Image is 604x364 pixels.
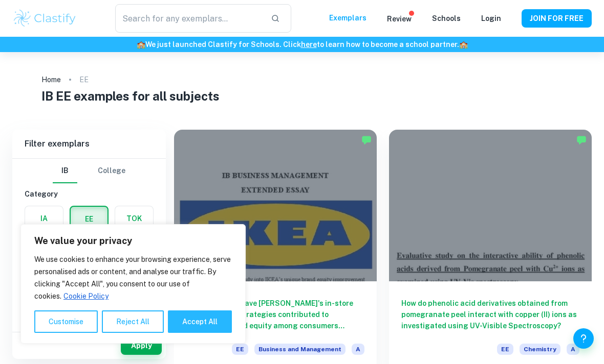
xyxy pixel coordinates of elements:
h1: IB EE examples for all subjects [41,87,563,105]
input: Search for any exemplars... [115,4,263,33]
div: We value your privacy [20,224,246,344]
p: We use cookies to enhance your browsing experience, serve personalised ads or content, and analys... [34,253,232,302]
h6: Filter exemplars [12,130,166,158]
img: Marked [361,135,372,145]
span: Chemistry [520,344,560,355]
a: here [301,40,317,48]
p: Exemplars [329,12,366,23]
h6: We just launched Clastify for Schools. Click to learn how to become a school partner. [2,39,602,50]
button: JOIN FOR FREE [522,9,592,28]
div: Filter type choice [53,159,125,183]
span: 🏫 [137,40,145,48]
button: Apply [121,336,162,355]
a: Schools [432,14,461,22]
button: Help and Feedback [573,328,594,349]
a: Home [41,72,61,87]
button: Accept All [168,310,232,333]
p: EE [79,74,89,85]
button: TOK [115,206,153,231]
span: Business and Management [254,344,346,355]
button: Customise [34,310,98,333]
h6: How do phenolic acid derivatives obtained from pomegranate peel interact with copper (II) ions as... [401,298,579,331]
button: Reject All [102,310,164,333]
span: A [567,344,579,355]
h6: To what extent have [PERSON_NAME]'s in-store retailtainment strategies contributed to enhancing b... [186,298,364,331]
span: 🏫 [459,40,468,48]
p: We value your privacy [34,235,232,247]
button: EE [71,207,107,231]
a: Cookie Policy [63,292,109,301]
button: IB [53,159,77,183]
h6: Category [25,188,154,200]
img: Marked [576,135,587,145]
button: IA [25,206,63,231]
button: College [98,159,125,183]
span: EE [232,344,248,355]
img: Clastify logo [12,8,77,29]
span: EE [497,344,513,355]
p: Review [387,13,412,25]
span: A [352,344,364,355]
a: Login [481,14,501,22]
